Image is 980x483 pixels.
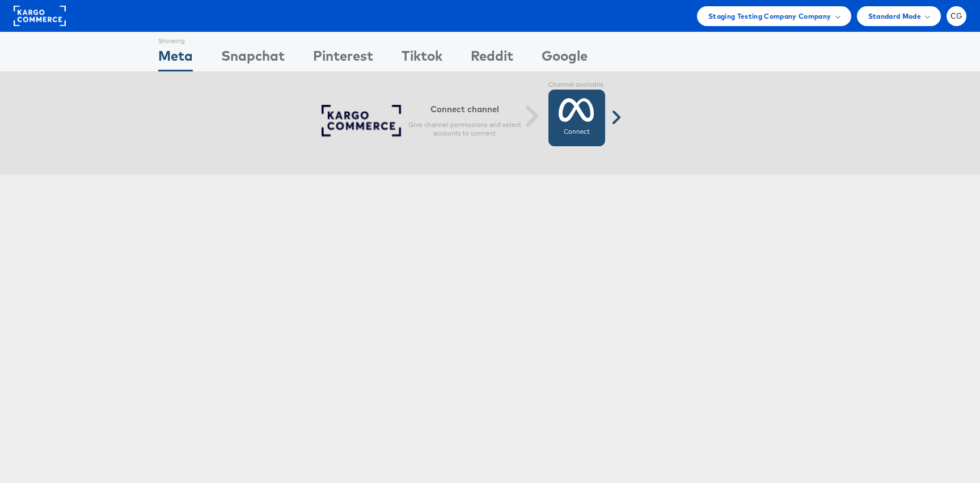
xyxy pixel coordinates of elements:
[158,32,193,46] div: Showing
[564,128,590,137] label: Connect
[542,46,588,71] div: Google
[471,46,513,71] div: Reddit
[402,46,442,71] div: Tiktok
[708,10,831,22] span: Staging Testing Company Company
[868,10,921,22] span: Standard Mode
[951,12,963,20] span: CG
[221,46,285,71] div: Snapchat
[313,46,373,71] div: Pinterest
[158,46,193,71] div: Meta
[548,90,605,146] a: Connect
[408,120,521,138] p: Give channel permissions and select accounts to connect
[548,80,605,90] label: Channel available
[408,104,521,115] h6: Connect channel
